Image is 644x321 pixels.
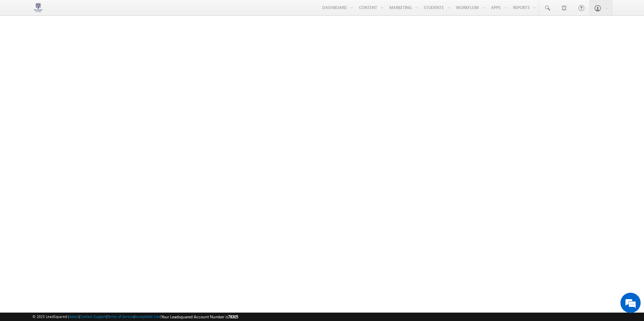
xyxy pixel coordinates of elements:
a: About [69,314,79,319]
a: Contact Support [80,314,106,319]
img: Custom Logo [32,2,44,13]
span: © 2025 LeadSquared | | | | | [32,314,238,320]
span: Your Leadsquared Account Number is [161,314,238,319]
a: Terms of Service [107,314,134,319]
a: Acceptable Use [135,314,160,319]
span: 78305 [228,314,238,319]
